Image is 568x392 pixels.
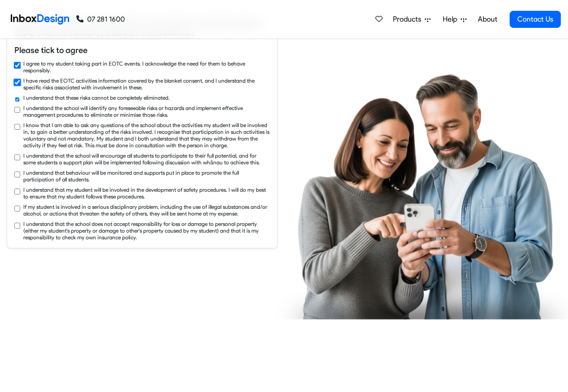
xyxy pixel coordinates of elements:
[23,77,270,91] label: I have read the EOTC activities information covered by the blanket consent, and I understand the ...
[393,14,425,25] span: Products
[23,186,270,200] label: I understand that my student will be involved in the development of safety procedures. I will do ...
[23,169,270,183] label: I understand that behaviour will be monitored and supports put in place to promote the full parti...
[23,122,270,149] label: I know that I am able to ask any questions of the school about the activities my student will be ...
[76,14,125,25] a: 07 281 1600
[439,10,470,28] a: Help
[14,44,270,56] h6: Please tick to agree
[389,10,434,28] a: Products
[443,14,461,25] span: Help
[23,220,270,241] label: I understand that the school does not accept responsibility for loss or damage to personal proper...
[475,10,500,28] a: About
[23,105,270,118] label: I understand the school will identify any foreseeable risks or hazards and implement effective ma...
[23,60,270,74] label: I agree to my student taking part in EOTC events. I acknowledge the need for them to behave respo...
[23,152,270,166] label: I understand that the school will encourage all students to participate to their full potential, ...
[510,11,561,28] a: Contact Us
[23,203,270,217] label: If my student is involved in a serious disciplinary problem, including the use of illegal substan...
[23,94,170,101] label: I understand that these risks cannot be completely eliminated.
